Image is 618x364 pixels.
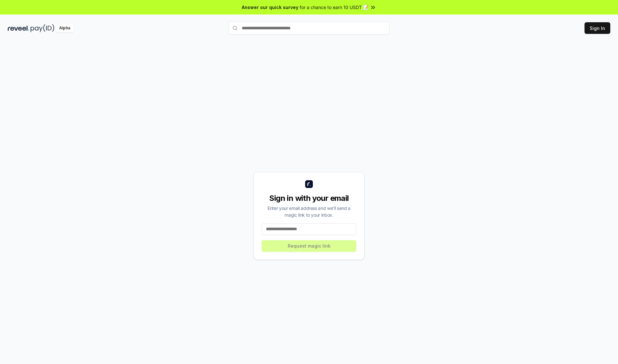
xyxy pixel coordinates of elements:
span: for a chance to earn 10 USDT 📝 [300,4,369,11]
div: Alpha [56,24,74,32]
span: Answer our quick survey [242,4,298,11]
button: Sign In [585,22,610,34]
img: logo_small [305,180,313,188]
img: reveel_dark [8,24,29,32]
img: pay_id [31,24,54,32]
div: Enter your email address and we’ll send a magic link to your inbox. [262,205,356,218]
div: Sign in with your email [262,193,356,203]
